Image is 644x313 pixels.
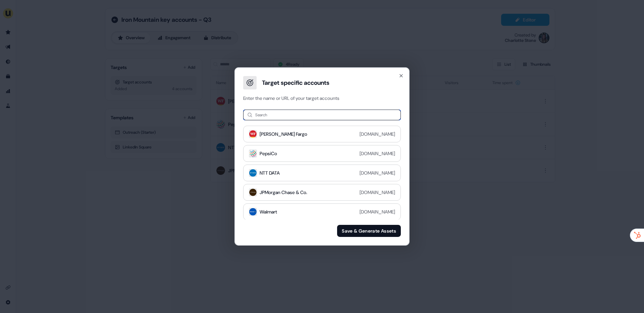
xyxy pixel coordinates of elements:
[262,79,329,87] h3: Target specific accounts
[260,208,277,215] div: Walmart
[360,189,395,196] div: [DOMAIN_NAME]
[360,208,395,215] div: [DOMAIN_NAME]
[360,170,395,176] div: [DOMAIN_NAME]
[337,225,401,237] button: Save & Generate Assets
[260,170,280,176] div: NTT DATA
[260,150,277,157] div: PepsiCo
[240,95,404,102] p: Enter the name or URL of your target accounts
[360,150,395,157] div: [DOMAIN_NAME]
[360,131,395,137] div: [DOMAIN_NAME]
[260,189,307,196] div: JPMorgan Chase & Co.
[260,131,307,137] div: [PERSON_NAME] Fargo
